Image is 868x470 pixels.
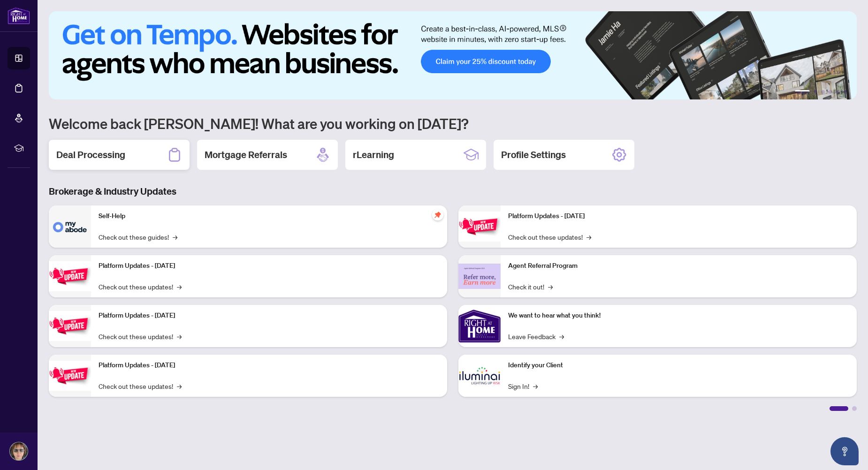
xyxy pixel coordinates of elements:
[508,232,591,242] a: Check out these updates!→
[508,360,849,371] p: Identify your Client
[508,381,538,391] a: Sign In!→
[821,90,825,94] button: 3
[49,205,91,248] img: Self-Help
[99,311,440,321] p: Platform Updates - [DATE]
[177,381,182,391] span: →
[177,281,182,292] span: →
[795,90,810,94] button: 1
[49,114,857,132] h1: Welcome back [PERSON_NAME]! What are you working on [DATE]?
[49,11,857,99] img: Slide 0
[508,281,553,292] a: Check it out!→
[458,355,501,397] img: Identify your Client
[205,148,287,161] h2: Mortgage Referrals
[10,442,28,460] img: Profile Icon
[49,311,91,341] img: Platform Updates - July 21, 2025
[99,331,182,341] a: Check out these updates!→
[586,232,591,242] span: →
[533,381,538,391] span: →
[432,209,443,220] span: pushpin
[56,148,125,161] h2: Deal Processing
[830,437,859,465] button: Open asap
[501,148,566,161] h2: Profile Settings
[508,261,849,271] p: Agent Referral Program
[49,261,91,291] img: Platform Updates - September 16, 2025
[548,281,553,292] span: →
[814,90,817,94] button: 2
[173,232,177,242] span: →
[458,212,501,241] img: Platform Updates - June 23, 2025
[99,232,177,242] a: Check out these guides!→
[508,331,564,341] a: Leave Feedback→
[458,264,501,289] img: Agent Referral Program
[99,211,440,221] p: Self-Help
[508,311,849,321] p: We want to hear what you think!
[99,360,440,371] p: Platform Updates - [DATE]
[836,90,840,94] button: 5
[49,361,91,390] img: Platform Updates - July 8, 2025
[177,331,182,341] span: →
[49,185,857,198] h3: Brokerage & Industry Updates
[353,148,394,161] h2: rLearning
[559,331,564,341] span: →
[458,305,501,347] img: We want to hear what you think!
[99,281,182,292] a: Check out these updates!→
[99,381,182,391] a: Check out these updates!→
[8,7,30,24] img: logo
[99,261,440,271] p: Platform Updates - [DATE]
[844,90,847,94] button: 6
[508,211,849,221] p: Platform Updates - [DATE]
[829,90,832,94] button: 4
